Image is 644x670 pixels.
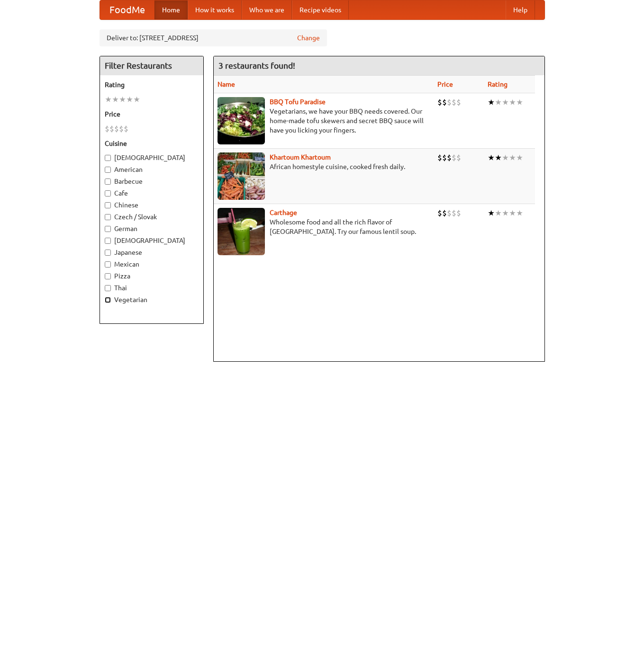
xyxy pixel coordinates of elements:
a: Change [297,33,320,43]
input: [DEMOGRAPHIC_DATA] [105,238,111,244]
li: $ [109,124,114,134]
input: Chinese [105,202,111,208]
label: Thai [105,283,199,293]
a: Rating [488,80,508,88]
li: $ [456,208,461,218]
a: BBQ Tofu Paradise [270,98,326,106]
input: Pizza [105,273,111,279]
input: Czech / Slovak [105,214,111,220]
li: ★ [495,208,502,218]
input: American [105,167,111,173]
label: Czech / Slovak [105,212,199,222]
label: Mexican [105,259,199,269]
img: tofuparadise.jpg [218,97,265,144]
h5: Rating [105,80,199,89]
li: ★ [502,152,509,163]
li: ★ [502,208,509,218]
a: Recipe videos [292,0,349,19]
li: $ [447,208,452,218]
a: FoodMe [100,0,154,19]
li: $ [442,152,447,163]
li: $ [437,208,442,218]
a: How it works [188,0,242,19]
label: German [105,224,199,233]
li: $ [456,97,461,107]
li: ★ [112,94,119,105]
label: [DEMOGRAPHIC_DATA] [105,236,199,245]
label: Pizza [105,271,199,281]
a: Name [218,80,235,88]
li: $ [452,97,456,107]
label: Chinese [105,200,199,210]
h4: Filter Restaurants [100,56,203,75]
li: ★ [119,94,126,105]
li: ★ [516,208,523,218]
input: Vegetarian [105,297,111,303]
li: $ [442,97,447,107]
li: $ [447,152,452,163]
label: [DEMOGRAPHIC_DATA] [105,153,199,162]
li: ★ [509,152,516,163]
li: $ [124,124,128,134]
li: ★ [509,97,516,107]
label: Vegetarian [105,295,199,304]
h5: Price [105,109,199,119]
li: $ [437,152,442,163]
p: Wholesome food and all the rich flavor of [GEOGRAPHIC_DATA]. Try our famous lentil soup. [218,217,430,236]
img: khartoum.jpg [218,152,265,200]
li: $ [437,97,442,107]
h5: Cuisine [105,139,199,148]
a: Carthage [270,209,297,216]
input: Barbecue [105,179,111,185]
li: ★ [133,94,140,105]
input: Thai [105,285,111,291]
a: Who we are [242,0,292,19]
li: ★ [509,208,516,218]
img: carthage.jpg [218,208,265,255]
li: ★ [495,152,502,163]
li: ★ [105,94,112,105]
li: $ [452,208,456,218]
li: ★ [488,152,495,163]
li: ★ [502,97,509,107]
label: American [105,165,199,174]
li: ★ [516,152,523,163]
input: Cafe [105,190,111,197]
input: German [105,226,111,232]
p: Vegetarians, we have your BBQ needs covered. Our home-made tofu skewers and secret BBQ sauce will... [218,107,430,135]
li: $ [456,152,461,163]
input: Japanese [105,250,111,256]
p: African homestyle cuisine, cooked fresh daily. [218,162,430,171]
label: Japanese [105,248,199,257]
li: $ [447,97,452,107]
div: Deliver to: [STREET_ADDRESS] [100,29,327,46]
li: $ [452,152,456,163]
li: ★ [488,97,495,107]
label: Cafe [105,188,199,198]
input: [DEMOGRAPHIC_DATA] [105,155,111,161]
li: $ [442,208,447,218]
label: Barbecue [105,177,199,186]
li: ★ [126,94,133,105]
a: Price [437,80,453,88]
input: Mexican [105,261,111,268]
li: ★ [495,97,502,107]
li: ★ [488,208,495,218]
li: ★ [516,97,523,107]
a: Home [154,0,188,19]
li: $ [105,124,109,134]
ng-pluralize: 3 restaurants found! [218,61,295,70]
li: $ [114,124,119,134]
a: Khartoum Khartoum [270,153,331,161]
li: $ [119,124,124,134]
a: Help [506,0,535,19]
